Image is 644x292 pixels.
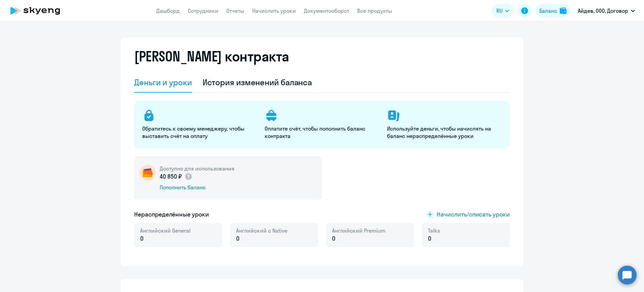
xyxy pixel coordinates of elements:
[188,7,218,14] a: Сотрудники
[252,7,296,14] a: Начислить уроки
[134,48,289,64] h2: [PERSON_NAME] контракта
[575,3,638,19] button: Айдев, ООО, Договор
[236,234,239,243] span: 0
[387,125,501,140] p: Используйте деньги, чтобы начислять на баланс нераспределённые уроки
[140,234,144,243] span: 0
[265,125,379,140] p: Оплатите счёт, чтобы пополнить баланс контракта
[492,4,514,17] button: RU
[428,227,440,234] span: Talks
[304,7,349,14] a: Документооборот
[428,234,431,243] span: 0
[226,7,244,14] a: Отчеты
[134,210,209,219] h5: Нераспределённые уроки
[140,227,191,234] span: Английский General
[160,184,234,191] div: Пополнить баланс
[496,7,502,15] span: RU
[160,165,234,172] h5: Доступно для использования
[160,172,193,181] p: 40 850 ₽
[134,77,192,88] div: Деньги и уроки
[437,210,510,219] span: Начислить/списать уроки
[332,234,335,243] span: 0
[539,7,557,15] div: Баланс
[203,77,312,88] div: История изменений баланса
[332,227,385,234] span: Английский Premium
[142,125,257,140] p: Обратитесь к своему менеджеру, чтобы выставить счёт на оплату
[140,165,156,181] img: wallet-circle.png
[578,7,628,15] p: Айдев, ООО, Договор
[560,7,567,14] img: balance
[236,227,287,234] span: Английский с Native
[535,4,571,17] button: Балансbalance
[357,7,392,14] a: Все продукты
[156,7,180,14] a: Дашборд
